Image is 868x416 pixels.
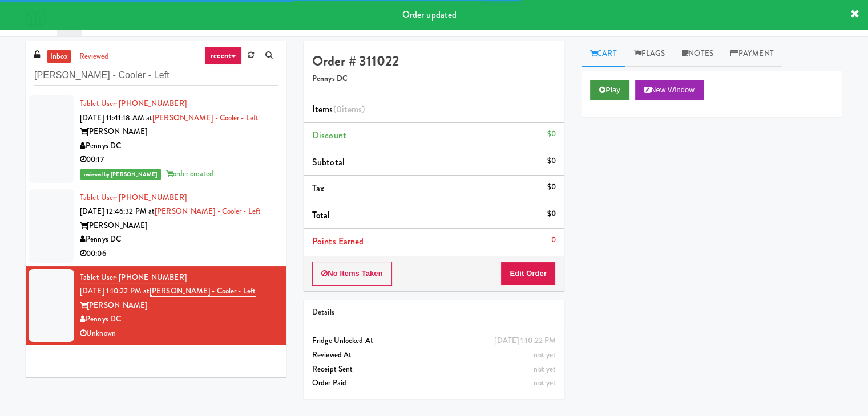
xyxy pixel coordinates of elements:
a: [PERSON_NAME] - Cooler - Left [155,206,261,217]
span: · [PHONE_NUMBER] [115,272,187,283]
div: $0 [547,180,556,194]
div: Order Paid [312,376,556,390]
a: [PERSON_NAME] - Cooler - Left [150,286,256,297]
span: Order updated [402,8,457,21]
button: Edit Order [500,262,556,286]
a: Payment [722,41,782,67]
a: Notes [673,41,722,67]
a: Tablet User· [PHONE_NUMBER] [80,98,187,109]
span: (0 ) [333,103,365,116]
a: reviewed [76,50,112,64]
span: not yet [534,377,556,388]
a: Tablet User· [PHONE_NUMBER] [80,192,187,203]
div: Pennys DC [80,139,278,153]
a: Cart [582,41,625,67]
button: New Window [635,80,704,100]
div: Details [312,305,556,320]
div: [DATE] 1:10:22 PM [494,334,556,348]
span: Subtotal [312,156,345,169]
span: · [PHONE_NUMBER] [115,98,187,109]
div: 00:06 [80,247,278,261]
span: Items [312,103,365,116]
span: order created [166,168,213,179]
a: Tablet User· [PHONE_NUMBER] [80,272,187,283]
div: Receipt Sent [312,362,556,377]
div: Reviewed At [312,348,556,362]
div: [PERSON_NAME] [80,299,278,313]
span: · [PHONE_NUMBER] [115,192,187,203]
li: Tablet User· [PHONE_NUMBER][DATE] 12:46:32 PM at[PERSON_NAME] - Cooler - Left[PERSON_NAME]Pennys ... [26,186,286,266]
a: inbox [47,50,71,64]
span: [DATE] 12:46:32 PM at [80,206,155,217]
div: Fridge Unlocked At [312,334,556,348]
div: $0 [547,207,556,221]
div: $0 [547,127,556,141]
a: recent [204,47,242,65]
div: 0 [551,233,556,247]
a: Flags [625,41,674,67]
span: [DATE] 1:10:22 PM at [80,286,150,296]
div: [PERSON_NAME] [80,125,278,139]
span: [DATE] 11:41:18 AM at [80,112,152,123]
a: [PERSON_NAME] - Cooler - Left [152,112,259,123]
span: not yet [534,364,556,374]
div: $0 [547,154,556,168]
div: Pennys DC [80,233,278,247]
span: not yet [534,349,556,360]
button: No Items Taken [312,262,392,286]
input: Search vision orders [34,65,278,86]
span: Discount [312,129,346,142]
span: Points Earned [312,235,364,248]
button: Play [590,80,629,100]
h4: Order # 311022 [312,54,556,68]
div: 00:17 [80,153,278,167]
span: Total [312,209,330,222]
span: Tax [312,182,324,195]
span: reviewed by [PERSON_NAME] [80,169,161,180]
ng-pluralize: items [342,103,362,116]
div: [PERSON_NAME] [80,219,278,233]
div: Unknown [80,327,278,341]
li: Tablet User· [PHONE_NUMBER][DATE] 1:10:22 PM at[PERSON_NAME] - Cooler - Left[PERSON_NAME]Pennys D... [26,266,286,345]
h5: Pennys DC [312,75,556,83]
div: Pennys DC [80,312,278,327]
li: Tablet User· [PHONE_NUMBER][DATE] 11:41:18 AM at[PERSON_NAME] - Cooler - Left[PERSON_NAME]Pennys ... [26,92,286,186]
